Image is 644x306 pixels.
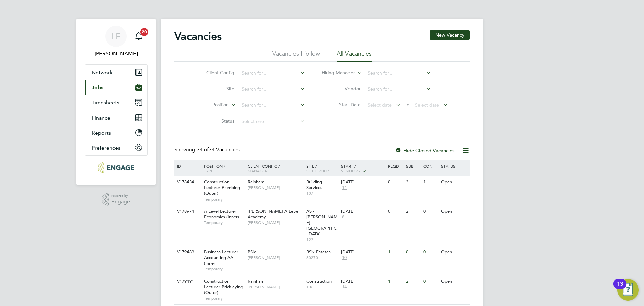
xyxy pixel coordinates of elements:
span: Network [92,69,113,76]
span: To [402,100,411,109]
span: Temporary [204,266,244,272]
div: Conf [422,160,439,172]
div: V179489 [175,246,199,258]
a: 20 [132,26,145,47]
div: 0 [422,246,439,258]
div: [DATE] [341,249,385,255]
div: 0 [422,205,439,218]
span: Vendors [341,168,360,173]
span: 107 [306,191,338,196]
input: Search for... [239,85,305,94]
label: Hiring Manager [316,70,355,76]
span: 8 [341,214,345,220]
span: Timesheets [92,99,119,106]
span: AS - [PERSON_NAME][GEOGRAPHIC_DATA] [306,208,338,237]
span: Site Group [306,168,329,173]
div: Open [439,246,469,258]
span: Powered by [111,193,130,199]
span: Laurence Elkington [85,50,148,58]
label: Hide Closed Vacancies [395,147,455,154]
span: [PERSON_NAME] A Level Academy [248,208,299,220]
div: Position / [199,160,246,176]
span: LE [112,32,121,41]
div: 0 [386,176,404,188]
div: Reqd [386,160,404,172]
input: Select one [239,117,305,126]
input: Search for... [365,69,431,78]
input: Search for... [239,69,305,78]
div: [DATE] [341,179,385,185]
button: Finance [85,110,147,125]
div: 13 [617,284,623,293]
span: Manager [248,168,267,173]
div: 0 [404,246,422,258]
li: All Vacancies [337,50,372,62]
label: Start Date [322,102,361,108]
div: Sub [404,160,422,172]
div: 2 [404,275,422,288]
div: 3 [404,176,422,188]
span: 60270 [306,255,338,260]
div: Site / [305,160,340,176]
div: Open [439,176,469,188]
label: Status [196,118,234,124]
span: 34 Vacancies [197,146,240,153]
span: Type [204,168,213,173]
div: V178434 [175,176,199,188]
label: Site [196,86,234,92]
div: Showing [174,146,241,154]
span: 106 [306,284,338,290]
button: Preferences [85,140,147,155]
div: V179491 [175,275,199,288]
button: New Vacancy [430,30,470,40]
span: [PERSON_NAME] [248,255,303,260]
span: 34 of [197,146,209,153]
div: Client Config / [246,160,305,176]
button: Reports [85,125,147,140]
div: Open [439,205,469,218]
span: Finance [92,115,110,121]
button: Open Resource Center, 13 new notifications [617,279,639,301]
span: Select date [415,102,439,108]
div: [DATE] [341,279,385,285]
span: BSix [248,249,256,255]
span: [PERSON_NAME] [248,284,303,290]
span: Preferences [92,145,120,151]
div: 1 [386,246,404,258]
span: 20 [140,28,148,36]
span: 14 [341,284,348,290]
div: 0 [386,205,404,218]
span: 14 [341,185,348,191]
span: Jobs [92,84,103,91]
span: Construction [306,278,332,284]
div: 2 [404,205,422,218]
div: 0 [422,275,439,288]
span: Temporary [204,196,244,202]
input: Search for... [365,85,431,94]
span: Building Services [306,179,322,190]
span: Construction Lecturer Bricklaying (Outer) [204,278,243,296]
span: Temporary [204,296,244,301]
div: ID [175,160,199,172]
a: LE[PERSON_NAME] [85,26,148,58]
span: Engage [111,199,130,205]
span: Rainham [248,278,264,284]
div: Start / [339,160,386,177]
span: A Level Lecturer Economics (Inner) [204,208,239,220]
h2: Vacancies [174,30,222,43]
span: Temporary [204,220,244,225]
div: 1 [422,176,439,188]
button: Network [85,65,147,80]
span: 10 [341,255,348,261]
img: huntereducation-logo-retina.png [98,162,134,173]
a: Powered byEngage [102,193,130,206]
label: Vendor [322,86,361,92]
span: 122 [306,237,338,243]
div: Status [439,160,469,172]
input: Search for... [239,101,305,110]
span: Rainham [248,179,264,185]
div: V178974 [175,205,199,218]
button: Jobs [85,80,147,95]
span: Construction Lecturer Plumbing (Outer) [204,179,240,196]
label: Client Config [196,70,234,76]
